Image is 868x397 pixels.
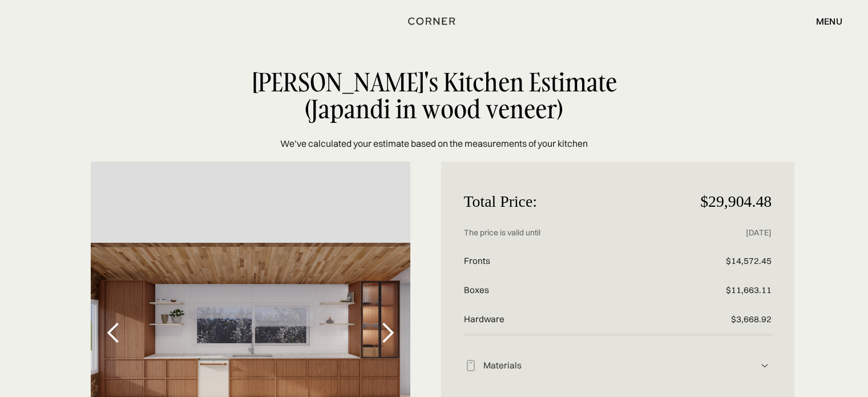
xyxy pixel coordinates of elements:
p: Fronts [464,247,669,276]
div: menu [805,11,842,31]
p: The price is valid until [464,219,669,247]
a: home [404,14,463,29]
div: menu [816,17,842,26]
p: Hardware [464,305,669,334]
p: $11,663.11 [669,276,772,305]
p: Boxes [464,276,669,305]
p: [DATE] [669,219,772,247]
p: Total Price: [464,185,669,219]
div: Materials [478,360,758,372]
p: We’ve calculated your estimate based on the measurements of your kitchen [280,137,588,150]
div: [PERSON_NAME]'s Kitchen Estimate (Japandi in wood veneer) [220,69,648,123]
p: $29,904.48 [669,185,772,219]
p: $3,668.92 [669,305,772,334]
p: $14,572.45 [669,247,772,276]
